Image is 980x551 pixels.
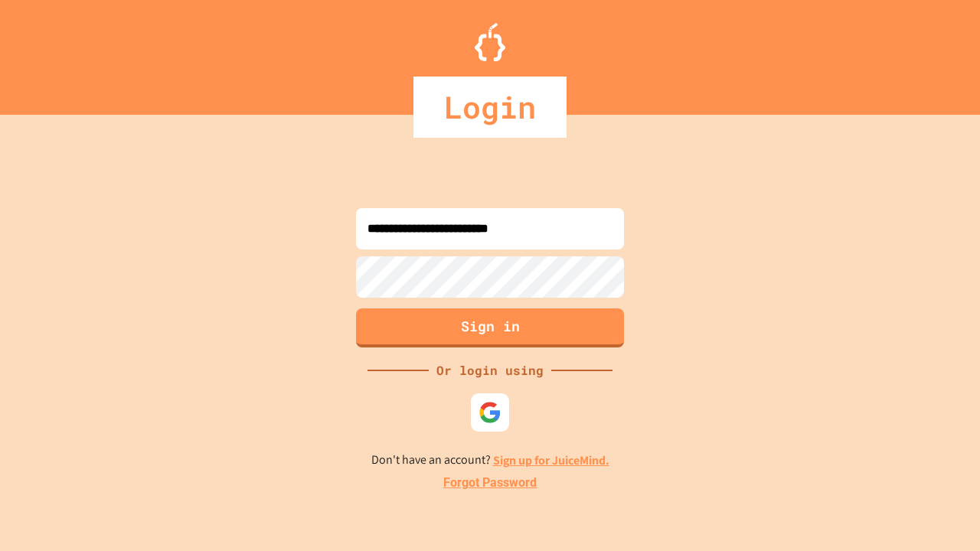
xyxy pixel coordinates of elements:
img: google-icon.svg [479,401,501,424]
div: Login [413,77,567,138]
p: Don't have an account? [371,451,609,470]
img: Logo.svg [475,23,505,61]
iframe: chat widget [853,423,965,488]
a: Forgot Password [443,474,537,492]
a: Sign up for JuiceMind. [493,452,609,468]
button: Sign in [356,308,624,347]
iframe: chat widget [916,490,965,536]
div: Or login using [429,361,551,380]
